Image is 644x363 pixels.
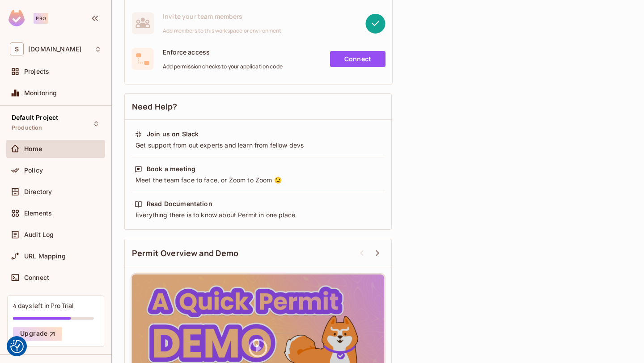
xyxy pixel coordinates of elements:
span: URL Mapping [24,253,66,260]
div: Get support from out experts and learn from fellow devs [135,141,381,150]
div: Book a meeting [147,165,195,173]
span: Default Project [12,114,58,121]
img: SReyMgAAAABJRU5ErkJggg== [8,10,25,26]
span: S [10,42,24,55]
span: Audit Log [24,231,54,238]
div: Read Documentation [147,199,212,208]
span: Elements [24,210,52,217]
div: Join us on Slack [147,130,199,139]
span: Workspace: stargitsolutions.com [28,46,81,53]
span: Production [12,124,42,131]
a: Connect [330,51,386,67]
span: Connect [24,274,49,281]
span: Home [24,145,42,152]
span: Need Help? [132,101,178,112]
span: Permit Overview and Demo [132,248,239,259]
button: Upgrade [13,327,62,341]
span: Add members to this workspace or environment [163,27,282,34]
span: Directory [24,188,52,195]
span: Projects [24,68,49,75]
span: Monitoring [24,89,57,97]
span: Add permission checks to your application code [163,63,283,70]
img: Revisit consent button [10,340,24,353]
div: Pro [34,13,48,24]
button: Consent Preferences [10,340,24,353]
div: 4 days left in Pro Trial [13,301,73,310]
span: Policy [24,167,43,174]
span: Enforce access [163,48,283,56]
div: Everything there is to know about Permit in one place [135,211,381,219]
span: Invite your team members [163,12,282,21]
div: Meet the team face to face, or Zoom to Zoom 😉 [135,176,381,185]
